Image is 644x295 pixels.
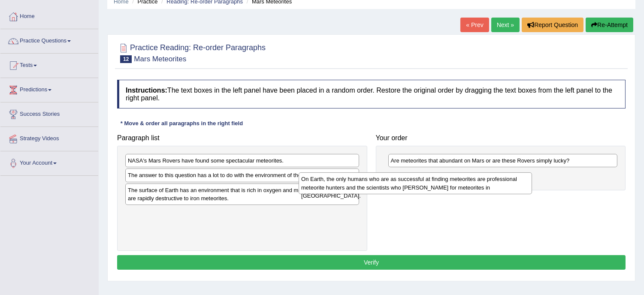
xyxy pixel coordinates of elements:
[134,55,186,63] small: Mars Meteorites
[491,18,520,32] a: Next »
[125,169,359,182] div: The answer to this question has a lot to do with the environment of the two planets.
[0,127,98,148] a: Strategy Videos
[299,172,532,194] div: On Earth, the only humans who are as successful at finding meteorites are professional meteorite ...
[0,54,98,75] a: Tests
[125,184,359,205] div: The surface of Earth has an environment that is rich in oxygen and moisture - both of which are r...
[0,102,98,124] a: Success Stories
[0,151,98,173] a: Your Account
[376,134,626,142] h4: Your order
[0,78,98,99] a: Predictions
[117,134,367,142] h4: Paragraph list
[117,42,266,63] h2: Practice Reading: Re-order Paragraphs
[388,154,618,167] div: Are meteorites that abundant on Mars or are these Rovers simply lucky?
[117,255,626,270] button: Verify
[586,18,633,32] button: Re-Attempt
[120,55,132,63] span: 12
[460,18,489,32] a: « Prev
[117,80,626,108] h4: The text boxes in the left panel have been placed in a random order. Restore the original order b...
[117,119,246,127] div: * Move & order all paragraphs in the right field
[125,154,359,167] div: NASA's Mars Rovers have found some spectacular meteorites.
[522,18,584,32] button: Report Question
[0,29,98,51] a: Practice Questions
[0,5,98,26] a: Home
[126,87,167,94] b: Instructions:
